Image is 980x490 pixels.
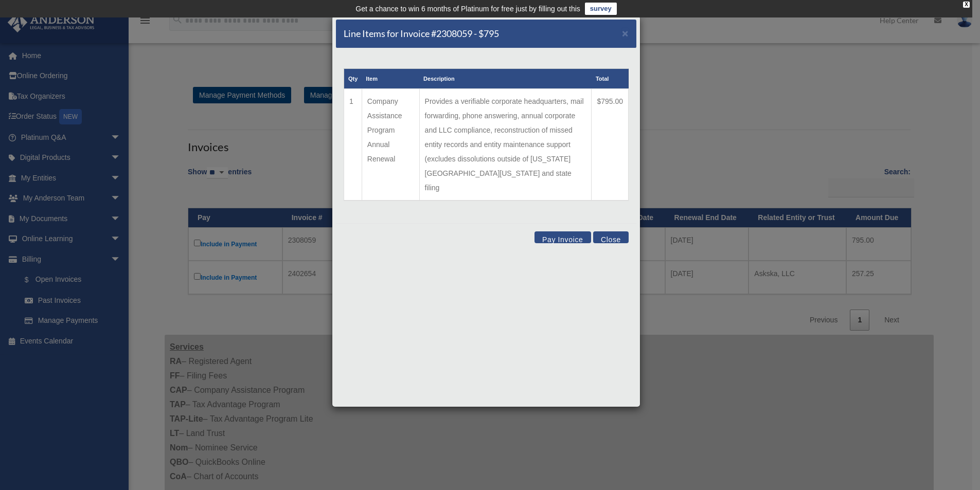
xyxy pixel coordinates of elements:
[622,28,629,39] button: Close
[592,89,629,201] td: $795.00
[419,89,592,201] td: Provides a verifiable corporate headquarters, mail forwarding, phone answering, annual corporate ...
[344,69,362,89] th: Qty
[344,27,499,40] h5: Line Items for Invoice #2308059 - $795
[622,27,629,39] span: ×
[344,89,362,201] td: 1
[592,69,629,89] th: Total
[362,69,419,89] th: Item
[534,231,591,243] button: Pay Invoice
[355,3,580,15] div: Get a chance to win 6 months of Platinum for free just by filling out this
[593,231,629,243] button: Close
[585,3,617,15] a: survey
[963,2,970,8] div: close
[419,69,592,89] th: Description
[362,89,419,201] td: Company Assistance Program Annual Renewal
